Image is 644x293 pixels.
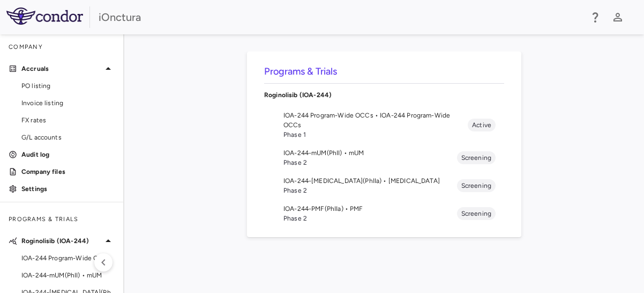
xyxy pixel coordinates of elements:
[21,167,115,177] p: Company files
[457,181,496,191] span: Screening
[283,148,457,158] span: IOA-244-mUM(PhII) • mUM
[264,64,504,79] h6: Programs & Trials
[21,115,115,125] span: FX rates
[21,81,115,91] span: PO listing
[468,120,496,130] span: Active
[21,236,102,246] p: Roginolisib (IOA-244)
[21,64,102,74] p: Accruals
[457,153,496,163] span: Screening
[264,172,504,200] li: IOA-244-[MEDICAL_DATA](PhIIa) • [MEDICAL_DATA]Phase 2Screening
[264,144,504,172] li: IOA-244-mUM(PhII) • mUMPhase 2Screening
[21,98,115,108] span: Invoice listing
[264,84,504,106] div: Roginolisib (IOA-244)
[99,9,582,25] div: iOnctura
[21,150,115,159] p: Audit log
[457,209,496,218] span: Screening
[264,90,504,100] p: Roginolisib (IOA-244)
[21,133,115,142] span: G/L accounts
[283,214,457,223] span: Phase 2
[283,158,457,167] span: Phase 2
[283,130,468,140] span: Phase 1
[21,253,115,263] span: IOA-244 Program-Wide OCCs • IOA-244 Program-Wide OCCs
[264,200,504,228] li: IOA-244-PMF(PhIIa) • PMFPhase 2Screening
[21,270,115,280] span: IOA-244-mUM(PhII) • mUM
[6,8,83,25] img: logo-full-SnFGN8VE.png
[264,106,504,144] li: IOA-244 Program-Wide OCCs • IOA-244 Program-Wide OCCsPhase 1Active
[283,111,468,130] span: IOA-244 Program-Wide OCCs • IOA-244 Program-Wide OCCs
[283,176,457,186] span: IOA-244-[MEDICAL_DATA](PhIIa) • [MEDICAL_DATA]
[21,184,115,194] p: Settings
[283,204,457,214] span: IOA-244-PMF(PhIIa) • PMF
[283,186,457,195] span: Phase 2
